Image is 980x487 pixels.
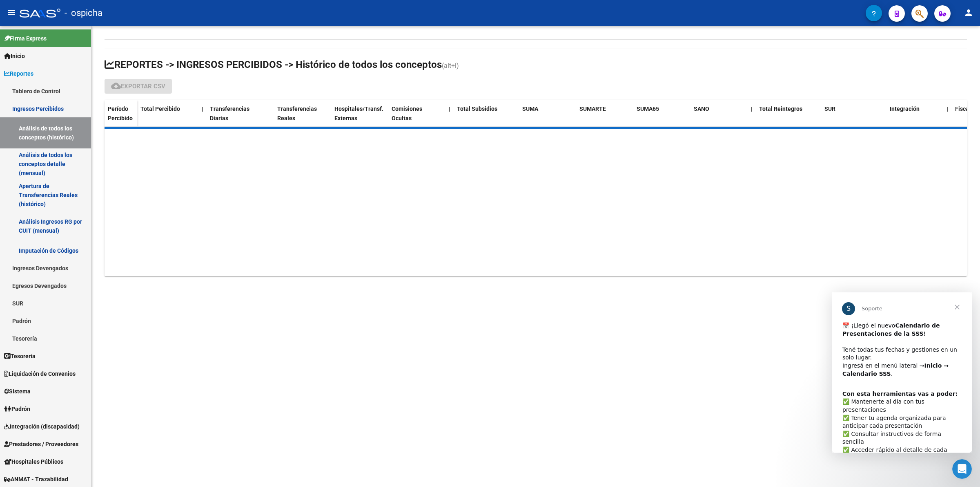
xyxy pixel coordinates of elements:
[210,105,249,121] span: Transferencias Diarias
[832,292,972,453] iframe: Intercom live chat mensaje
[964,8,973,18] mat-icon: person
[579,105,606,112] span: SUMARTE
[277,105,317,121] span: Transferencias Reales
[111,81,121,91] mat-icon: cloud_download
[694,105,709,112] span: SANO
[952,459,972,479] iframe: Intercom live chat
[334,105,383,121] span: Hospitales/Transf. Externas
[522,105,538,112] span: SUMA
[690,100,748,135] datatable-header-cell: SANO
[105,59,442,70] span: REPORTES -> INGRESOS PERCIBIDOS -> Histórico de todos los conceptos
[108,105,133,121] span: Período Percibido
[65,4,102,22] span: - ospicha
[756,100,813,135] datatable-header-cell: Total Reintegros
[4,369,76,378] span: Liquidación de Convenios
[759,105,802,112] span: Total Reintegros
[10,98,125,105] b: Con esta herramientas vas a poder:
[4,475,68,484] span: ANMAT - Trazabilidad
[4,352,36,361] span: Tesorería
[202,105,203,112] span: |
[821,100,886,135] datatable-header-cell: SUR
[519,100,576,135] datatable-header-cell: SUMA
[4,422,80,431] span: Integración (discapacidad)
[388,100,445,135] datatable-header-cell: Comisiones Ocultas
[4,387,31,396] span: Sistema
[4,52,25,61] span: Inicio
[392,105,422,121] span: Comisiones Ocultas
[637,105,659,112] span: SUMA65
[4,34,47,43] span: Firma Express
[947,105,949,112] span: |
[633,100,690,135] datatable-header-cell: SUMA65
[4,404,30,413] span: Padrón
[105,79,172,94] button: Exportar CSV
[890,105,920,112] span: Integración
[10,98,129,194] div: ​✅ Mantenerte al día con tus presentaciones ✅ Tener tu agenda organizada para anticipar cada pres...
[454,100,511,135] datatable-header-cell: Total Subsidios
[886,100,944,135] datatable-header-cell: Integración
[140,105,180,112] span: Total Percibido
[331,100,388,135] datatable-header-cell: Hospitales/Transf. Externas
[137,100,198,135] datatable-header-cell: Total Percibido
[7,8,16,18] mat-icon: menu
[4,457,63,466] span: Hospitales Públicos
[824,105,835,112] span: SUR
[748,100,756,135] datatable-header-cell: |
[576,100,633,135] datatable-header-cell: SUMARTE
[4,69,33,78] span: Reportes
[457,105,497,112] span: Total Subsidios
[751,105,753,112] span: |
[449,105,450,112] span: |
[274,100,331,135] datatable-header-cell: Transferencias Reales
[105,100,137,135] datatable-header-cell: Período Percibido
[207,100,264,135] datatable-header-cell: Transferencias Diarias
[4,440,78,449] span: Prestadores / Proveedores
[944,100,952,135] datatable-header-cell: |
[111,83,165,90] span: Exportar CSV
[442,62,459,70] span: (alt+i)
[198,100,207,135] datatable-header-cell: |
[445,100,454,135] datatable-header-cell: |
